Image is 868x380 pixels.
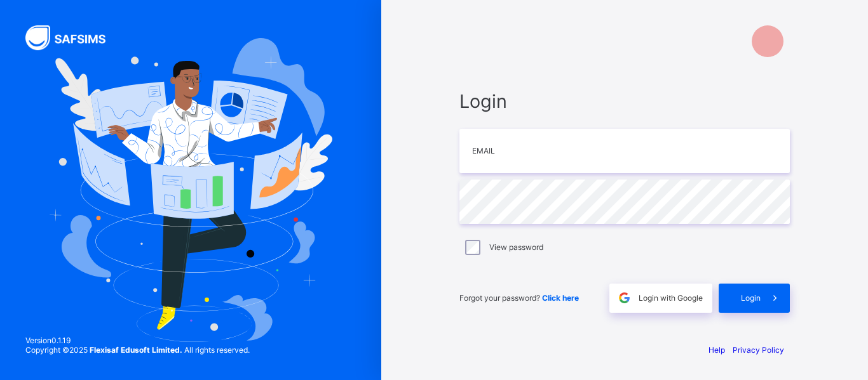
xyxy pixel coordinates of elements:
[617,291,632,305] img: google.396cfc9801f0270233282035f929180a.svg
[709,345,725,355] a: Help
[90,345,182,355] strong: Flexisaf Edusoft Limited.
[459,90,790,112] span: Login
[459,293,579,303] span: Forgot your password?
[733,345,784,355] a: Privacy Policy
[542,293,579,303] a: Click here
[741,293,761,303] span: Login
[25,336,250,345] span: Version 0.1.19
[25,345,250,355] span: Copyright © 2025 All rights reserved.
[639,293,703,303] span: Login with Google
[25,25,121,50] img: SAFSIMS Logo
[489,242,543,252] label: View password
